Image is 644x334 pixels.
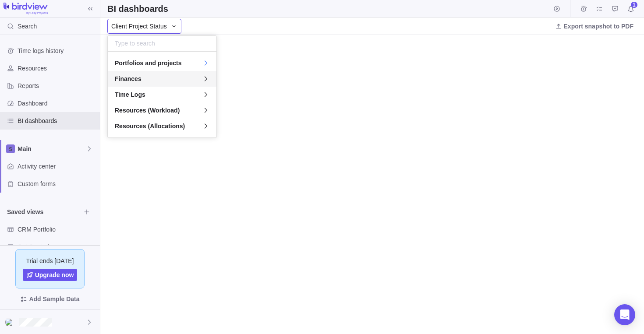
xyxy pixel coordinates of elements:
span: Resources (Allocations) [115,122,185,130]
span: Time Logs [115,90,145,99]
input: Type to search [108,36,216,52]
span: Resources (Workload) [115,106,180,115]
span: Portfolios and projects [115,59,181,67]
span: Finances [115,74,142,83]
span: Client Project Status [111,22,167,31]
